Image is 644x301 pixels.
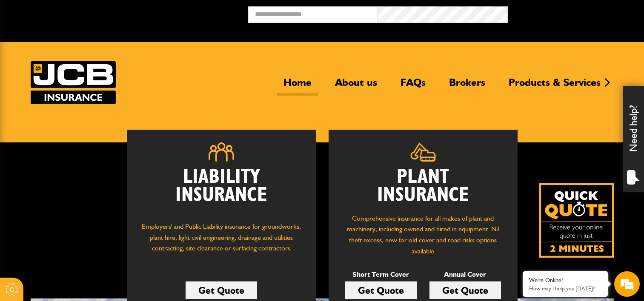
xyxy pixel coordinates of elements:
a: Home [277,76,318,96]
a: Get Quote [345,281,417,299]
a: Products & Services [502,76,607,96]
h2: Liability Insurance [140,168,303,213]
div: We're Online! [529,277,601,284]
h2: Plant Insurance [341,168,505,204]
p: Employers' and Public Liability insurance for groundworks, plant hire, light civil engineering, d... [140,221,303,262]
a: Brokers [443,76,492,96]
a: JCB Insurance Services [31,61,116,104]
img: JCB Insurance Services logo [31,61,116,104]
button: Broker Login [508,6,638,20]
p: Short Term Cover [345,269,417,280]
p: Annual Cover [429,269,501,280]
p: How may I help you today? [529,285,601,292]
a: About us [329,76,384,96]
div: Need help? [623,86,644,192]
a: Get your insurance quote isn just 2-minutes [539,183,614,258]
p: Comprehensive insurance for all makes of plant and machinery, including owned and hired in equipm... [341,213,505,256]
a: FAQs [394,76,432,96]
img: Quick Quote [539,183,614,258]
a: Get Quote [186,281,257,299]
a: Get Quote [429,281,501,299]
